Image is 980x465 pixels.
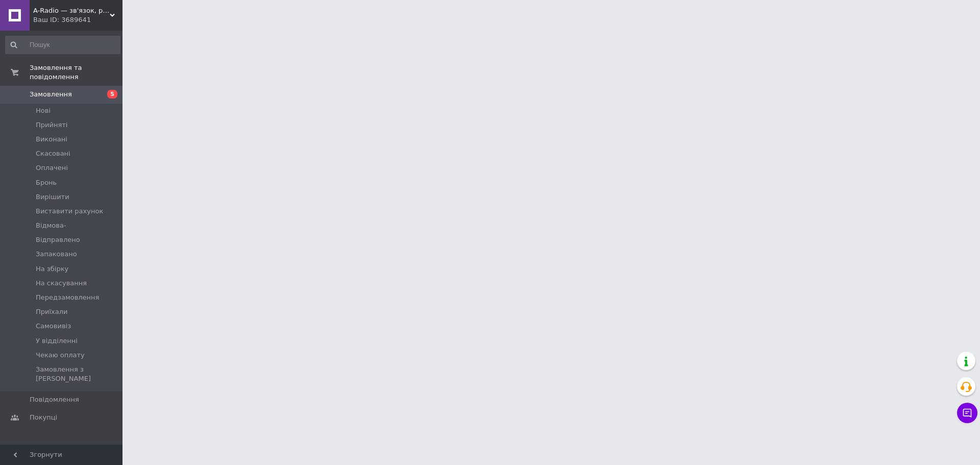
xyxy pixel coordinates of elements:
span: Виставити рахунок [36,207,103,216]
input: Пошук [5,36,120,54]
span: Нові [36,106,51,115]
button: Чат з покупцем [957,403,977,423]
span: Прийняті [36,120,67,130]
span: 5 [107,90,117,99]
span: Чекаю оплату [36,351,85,360]
span: Самовивіз [36,322,71,331]
span: Повідомлення [30,395,79,404]
span: На збірку [36,264,68,274]
span: Відмова- [36,221,66,230]
span: Замовлення [30,90,72,99]
span: Замовлення з [PERSON_NAME] [36,365,119,383]
span: Замовлення та повідомлення [30,63,122,82]
span: Передзамовлення [36,293,99,302]
span: Бронь [36,178,57,187]
span: У відділенні [36,336,78,346]
span: Покупці [30,413,57,422]
span: Запаковано [36,250,77,259]
span: На скасування [36,279,87,288]
span: Відправлено [36,235,80,244]
span: Вирішити [36,192,69,202]
div: Ваш ID: 3689641 [33,15,122,25]
span: Скасовані [36,149,70,158]
span: Оплачені [36,163,68,173]
span: A-Radio — зв'язок, радіо, електроніка [33,6,110,15]
span: Виконані [36,135,67,144]
span: Приїхали [36,307,68,316]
